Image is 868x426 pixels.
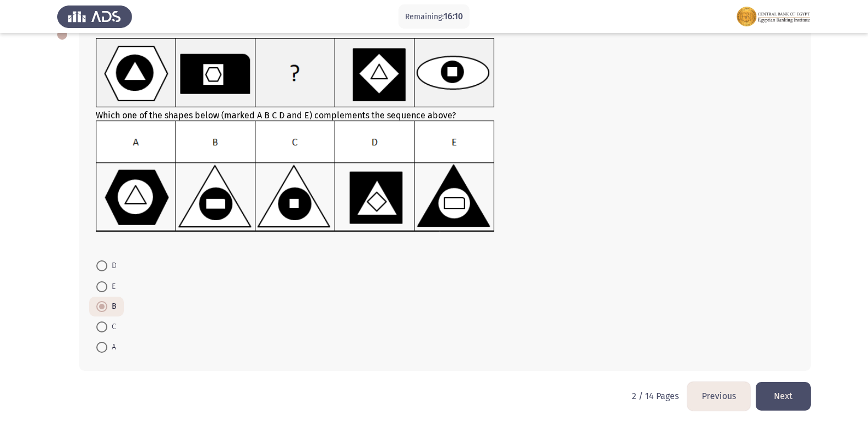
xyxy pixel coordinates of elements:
span: A [107,341,116,354]
img: UkFYMDA5MUIucG5nMTYyMjAzMzI0NzA2Ng==.png [96,121,495,232]
span: D [107,259,117,272]
button: load next page [756,382,811,410]
div: Which one of the shapes below (marked A B C D and E) complements the sequence above? [96,38,794,245]
img: UkFYMDA5MUEucG5nMTYyMjAzMzE3MTk3Nw==.png [96,38,495,108]
img: Assess Talent Management logo [57,1,132,32]
span: C [107,320,116,334]
img: Assessment logo of FOCUS Assessment 3 Modules EN [736,1,811,32]
p: Remaining: [405,10,463,24]
button: load previous page [687,382,750,410]
span: 16:10 [444,11,463,21]
span: B [107,300,117,313]
span: E [107,280,116,293]
p: 2 / 14 Pages [632,391,679,401]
